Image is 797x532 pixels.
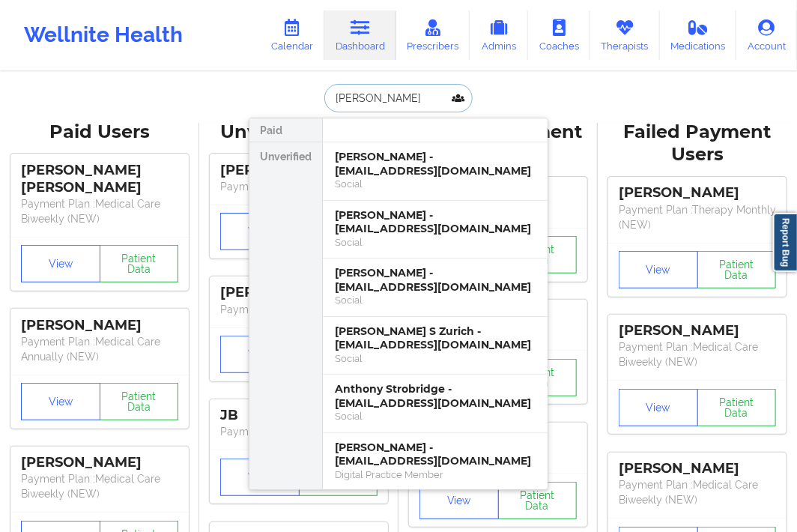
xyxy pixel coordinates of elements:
a: Dashboard [324,10,396,60]
div: Social [335,294,536,306]
button: View [21,245,100,282]
div: Social [335,352,536,365]
p: Payment Plan : Unmatched Plan [220,179,378,194]
div: Social [335,178,536,190]
p: Payment Plan : Medical Care Biweekly (NEW) [619,477,776,507]
div: Failed Payment Users [608,121,787,167]
div: [PERSON_NAME] - [EMAIL_ADDRESS][DOMAIN_NAME] [335,441,536,468]
button: View [419,482,499,519]
div: Social [335,236,536,249]
p: Payment Plan : Unmatched Plan [220,424,378,439]
a: Coaches [528,10,590,60]
p: Payment Plan : Unmatched Plan [220,302,378,317]
button: Patient Data [100,383,179,420]
a: Report Bug [773,213,797,272]
a: Therapists [590,10,660,60]
div: [PERSON_NAME] [619,460,776,477]
div: Digital Practice Member [335,468,536,481]
div: [PERSON_NAME] [220,162,378,179]
p: Payment Plan : Medical Care Biweekly (NEW) [21,196,178,226]
p: Payment Plan : Medical Care Biweekly (NEW) [21,471,178,501]
div: [PERSON_NAME] S Zurich - [EMAIL_ADDRESS][DOMAIN_NAME] [335,324,536,352]
a: Account [736,10,797,60]
p: Payment Plan : Medical Care Annually (NEW) [21,334,178,364]
div: [PERSON_NAME] [619,184,776,202]
a: Medications [660,10,737,60]
button: Patient Data [697,251,777,288]
p: Payment Plan : Therapy Monthly (NEW) [619,202,776,232]
div: [PERSON_NAME] - [EMAIL_ADDRESS][DOMAIN_NAME] [335,150,536,178]
div: Paid Users [10,121,189,144]
a: Prescribers [396,10,470,60]
div: Unverified Users [210,121,388,144]
div: JB [220,407,378,424]
div: [PERSON_NAME] [220,284,378,301]
button: Patient Data [498,482,578,519]
p: Payment Plan : Medical Care Biweekly (NEW) [619,339,776,369]
div: [PERSON_NAME] - [EMAIL_ADDRESS][DOMAIN_NAME] [335,208,536,236]
div: [PERSON_NAME] [21,454,178,471]
button: View [220,459,300,496]
button: View [220,213,300,250]
a: Calendar [260,10,324,60]
div: Social [335,410,536,423]
div: [PERSON_NAME] [PERSON_NAME] [21,162,178,196]
button: View [619,251,698,288]
button: Patient Data [100,245,179,282]
div: Paid [249,118,322,142]
div: [PERSON_NAME] - [EMAIL_ADDRESS][DOMAIN_NAME] [335,266,536,294]
button: Patient Data [697,389,777,426]
button: View [619,389,698,426]
div: [PERSON_NAME] [619,322,776,339]
div: Anthony Strobridge - [EMAIL_ADDRESS][DOMAIN_NAME] [335,382,536,410]
div: [PERSON_NAME] [21,317,178,334]
a: Admins [470,10,528,60]
button: View [220,336,300,373]
button: View [21,383,100,420]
